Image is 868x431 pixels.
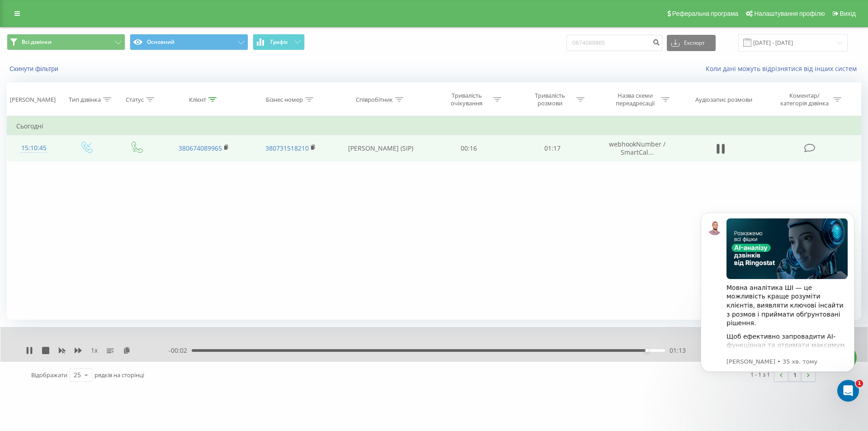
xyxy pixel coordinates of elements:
button: Графік [253,34,305,50]
div: Коментар/категорія дзвінка [778,92,831,107]
div: Тривалість розмови [526,92,574,107]
td: Сьогодні [7,117,861,135]
div: Бізнес номер [266,96,303,104]
span: Графік [270,39,288,45]
span: webhookNumber / SmartCal... [609,140,665,156]
button: Основний [130,34,248,50]
span: Вихід [840,10,856,17]
div: 25 [74,370,81,379]
button: Всі дзвінки [7,34,125,50]
span: 1 x [91,346,98,355]
button: Скинути фільтри [7,65,63,73]
div: [PERSON_NAME] [10,96,56,104]
div: 15:10:45 [16,139,52,157]
td: 00:16 [427,135,510,161]
div: Аудіозапис розмови [695,96,752,104]
a: Коли дані можуть відрізнятися вiд інших систем [706,64,861,73]
div: Статус [126,96,144,104]
div: Співробітник [356,96,393,104]
iframe: Intercom live chat [837,380,859,402]
div: Клієнт [189,96,206,104]
span: Всі дзвінки [22,38,52,46]
div: Accessibility label [645,349,649,352]
span: 1 [856,380,863,387]
div: Тип дзвінка [69,96,101,104]
span: Налаштування профілю [754,10,825,17]
span: Реферальна програма [672,10,739,17]
a: 380674089965 [179,144,222,152]
div: Тривалість очікування [443,92,491,107]
td: 01:17 [510,135,594,161]
span: - 00:02 [169,346,192,355]
a: 380731518210 [265,144,309,152]
td: [PERSON_NAME] (SIP) [334,135,427,161]
span: 01:13 [670,346,686,355]
input: Пошук за номером [566,35,662,51]
span: Відображати [31,371,67,379]
div: Назва схеми переадресації [611,92,659,107]
button: Експорт [667,35,716,51]
span: рядків на сторінці [94,371,144,379]
iframe: Intercom notifications повідомлення [687,199,868,407]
